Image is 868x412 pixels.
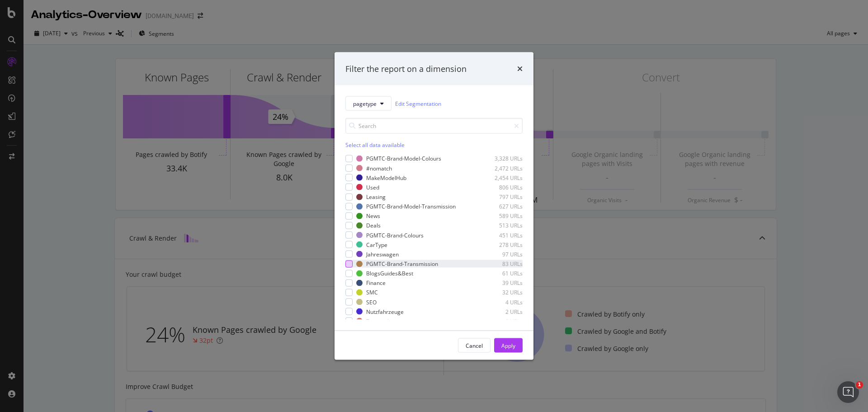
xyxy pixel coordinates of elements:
[395,99,441,108] a: Edit Segmentation
[478,193,523,201] div: 797 URLs
[366,241,387,248] div: CarType
[366,308,404,315] div: Nutzfahrzeuge
[478,298,523,306] div: 4 URLs
[366,203,456,210] div: PGMTC-Brand-Model-Transmission
[366,155,441,162] div: PGMTC-Brand-Model-Colours
[478,260,523,268] div: 83 URLs
[366,183,379,191] div: Used
[366,164,392,172] div: #nomatch
[353,99,377,107] span: pagetype
[345,118,523,134] input: Search
[366,298,377,306] div: SEO
[366,317,407,325] div: Tageszulassung
[478,317,523,325] div: 2 URLs
[856,381,863,388] span: 1
[366,250,399,258] div: Jahreswagen
[478,164,523,172] div: 2,472 URLs
[478,222,523,229] div: 513 URLs
[478,279,523,287] div: 39 URLs
[366,279,386,287] div: Finance
[366,260,438,268] div: PGMTC-Brand-Transmission
[345,63,467,75] div: Filter the report on a dimension
[466,341,483,349] div: Cancel
[335,52,533,360] div: modal
[494,338,523,353] button: Apply
[345,96,392,111] button: pagetype
[366,174,406,181] div: MakeModelHub
[345,141,523,149] div: Select all data available
[478,270,523,277] div: 61 URLs
[478,308,523,315] div: 2 URLs
[478,231,523,239] div: 451 URLs
[478,212,523,220] div: 589 URLs
[478,203,523,210] div: 627 URLs
[478,289,523,296] div: 32 URLs
[366,193,386,201] div: Leasing
[366,212,380,220] div: News
[517,63,523,75] div: times
[837,381,859,403] iframe: Intercom live chat
[478,241,523,248] div: 278 URLs
[366,289,378,296] div: SMC
[478,155,523,162] div: 3,328 URLs
[501,341,515,349] div: Apply
[478,174,523,181] div: 2,454 URLs
[478,183,523,191] div: 806 URLs
[478,250,523,258] div: 97 URLs
[366,270,413,277] div: BlogsGuides&Best
[366,222,381,229] div: Deals
[366,231,424,239] div: PGMTC-Brand-Colours
[458,338,491,353] button: Cancel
